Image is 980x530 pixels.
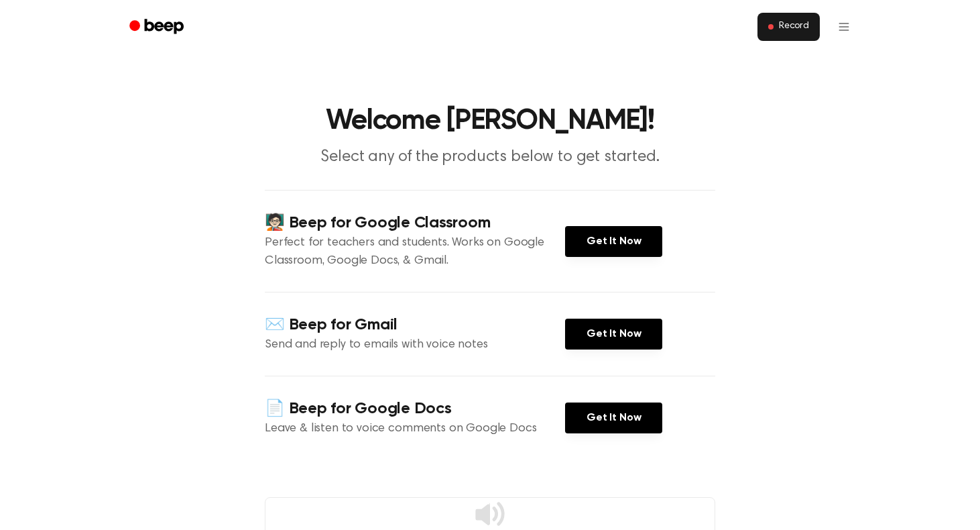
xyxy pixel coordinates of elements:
[565,319,662,350] a: Get It Now
[265,398,565,420] h4: 📄 Beep for Google Docs
[565,226,662,257] a: Get It Now
[828,11,860,43] button: Open menu
[265,314,565,336] h4: ✉️ Beep for Gmail
[265,212,565,234] h4: 🧑🏻‍🏫 Beep for Google Classroom
[120,14,196,40] a: Beep
[147,107,833,136] h1: Welcome [PERSON_NAME]!
[265,234,565,270] p: Perfect for teachers and students. Works on Google Classroom, Google Docs, & Gmail.
[565,403,662,433] a: Get It Now
[757,13,820,41] button: Record
[779,21,809,33] span: Record
[265,420,565,438] p: Leave & listen to voice comments on Google Docs
[265,336,565,354] p: Send and reply to emails with voice notes
[233,146,747,168] p: Select any of the products below to get started.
